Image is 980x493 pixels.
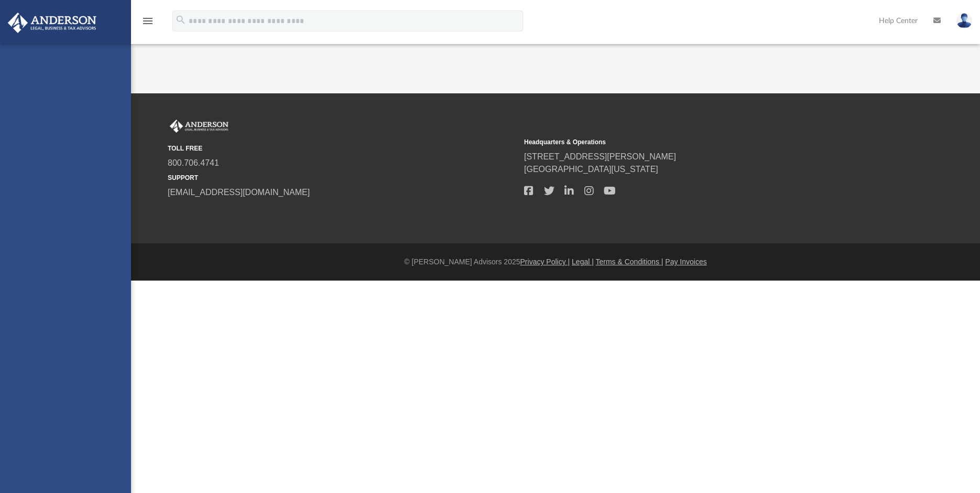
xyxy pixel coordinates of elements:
img: User Pic [956,13,972,28]
small: TOLL FREE [168,144,517,153]
a: Terms & Conditions | [596,258,663,266]
a: menu [141,20,154,27]
a: [EMAIL_ADDRESS][DOMAIN_NAME] [168,188,310,197]
small: SUPPORT [168,173,517,183]
i: search [175,14,187,26]
a: [STREET_ADDRESS][PERSON_NAME] [524,152,676,161]
a: Pay Invoices [665,258,706,266]
img: Anderson Advisors Platinum Portal [5,13,100,33]
div: © [PERSON_NAME] Advisors 2025 [131,256,980,267]
a: Legal | [572,258,594,266]
i: menu [141,15,154,27]
a: 800.706.4741 [168,158,219,167]
a: [GEOGRAPHIC_DATA][US_STATE] [524,165,658,174]
img: Anderson Advisors Platinum Portal [168,120,231,133]
small: Headquarters & Operations [524,137,873,147]
a: Privacy Policy | [520,258,570,266]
